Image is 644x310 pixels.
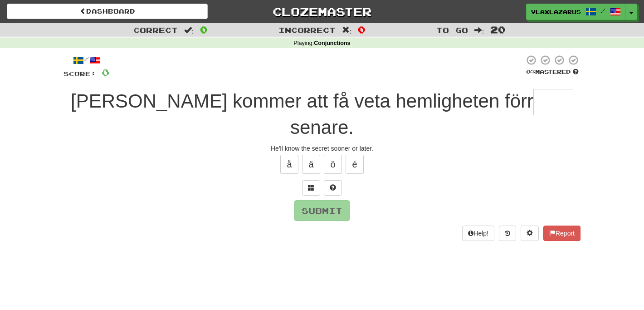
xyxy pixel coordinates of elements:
[133,25,178,34] span: Correct
[302,155,320,174] button: ä
[221,4,422,20] a: Clozemaster
[490,24,506,35] span: 20
[526,68,535,75] span: 0 %
[184,26,194,34] span: :
[543,226,581,241] button: Report
[7,4,208,19] a: Dashboard
[531,8,581,16] span: vlaxlazarus
[200,24,208,35] span: 0
[436,25,468,34] span: To go
[474,26,484,34] span: :
[342,26,352,34] span: :
[290,117,354,138] span: senare.
[324,155,342,174] button: ö
[601,7,605,14] span: /
[462,226,494,241] button: Help!
[278,25,336,34] span: Incorrect
[63,70,96,78] span: Score:
[524,68,581,76] div: Mastered
[63,54,109,66] div: /
[102,67,109,78] span: 0
[302,180,320,196] button: Switch sentence to multiple choice alt+p
[526,4,626,20] a: vlaxlazarus /
[499,226,516,241] button: Round history (alt+y)
[314,40,350,46] strong: Conjunctions
[324,180,342,196] button: Single letter hint - you only get 1 per sentence and score half the points! alt+h
[346,155,364,174] button: é
[358,24,366,35] span: 0
[63,144,581,153] div: He'll know the secret sooner or later.
[280,155,298,174] button: å
[71,90,533,112] span: [PERSON_NAME] kommer att få veta hemligheten förr
[294,200,350,221] button: Submit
